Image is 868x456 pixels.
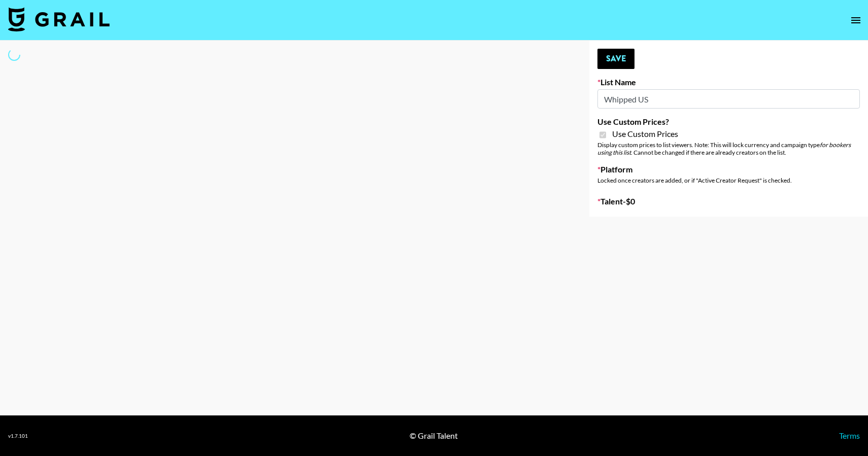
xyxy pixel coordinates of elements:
a: Terms [839,431,860,440]
label: Platform [597,164,860,174]
div: © Grail Talent [410,431,458,441]
div: Locked once creators are added, or if "Active Creator Request" is checked. [597,177,860,184]
div: Display custom prices to list viewers. Note: This will lock currency and campaign type . Cannot b... [597,141,860,156]
label: List Name [597,77,860,87]
img: Grail Talent [8,7,110,31]
label: Use Custom Prices? [597,117,860,127]
label: Talent - $ 0 [597,196,860,206]
button: open drawer [846,10,866,30]
span: Use Custom Prices [612,129,678,139]
em: for bookers using this list [597,141,851,156]
button: Save [597,49,635,69]
div: v 1.7.101 [8,433,28,439]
